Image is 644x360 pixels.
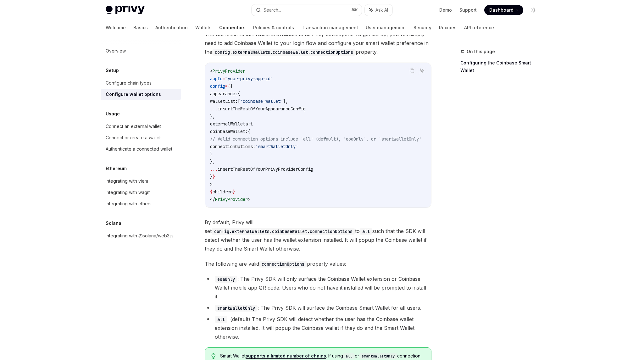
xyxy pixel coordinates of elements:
[106,6,145,14] img: light logo
[238,98,240,104] span: [
[106,47,126,55] div: Overview
[230,83,233,89] span: {
[106,219,121,227] h5: Solana
[101,89,181,100] a: Configure wallet options
[240,98,283,104] span: 'coinbase_wallet'
[101,77,181,89] a: Configure chain types
[210,144,255,149] span: connectionOptions:
[106,145,172,153] div: Authenticate a connected wallet
[255,144,298,149] span: 'smartWalletOnly'
[101,230,181,241] a: Integrating with @solana/web3.js
[343,353,355,359] code: all
[528,5,538,15] button: Toggle dark mode
[248,129,250,134] span: {
[210,166,218,172] span: ...
[460,58,543,75] a: Configuring the Coinbase Smart Wallet
[210,91,238,97] span: appearance:
[210,68,213,74] span: <
[408,67,416,75] button: Copy the contents from the code block
[210,174,213,180] span: }
[215,276,237,283] code: eoaOnly
[205,218,431,253] span: By default, Privy will set to such that the SDK will detect whether the user has the wallet exten...
[210,83,225,89] span: config
[106,67,119,74] h5: Setup
[439,7,452,13] a: Demo
[219,20,246,35] a: Connectors
[366,20,406,35] a: User management
[215,305,258,312] code: smartWalletOnly
[365,4,392,16] button: Ask AI
[101,198,181,209] a: Integrating with ethers
[302,20,358,35] a: Transaction management
[351,8,358,13] span: ⌘ K
[360,228,372,235] code: all
[101,143,181,155] a: Authenticate a connected wallet
[484,5,523,15] a: Dashboard
[210,159,215,164] span: },
[155,20,188,35] a: Authentication
[228,83,230,89] span: {
[250,121,253,127] span: {
[106,177,148,185] div: Integrating with viem
[210,136,421,142] span: // Valid connection options include 'all' (default), 'eoaOnly', or 'smartWalletOnly'
[210,189,213,195] span: {
[464,20,494,35] a: API reference
[218,166,313,172] span: insertTheRestOfYourPrivyProviderConfig
[106,110,120,118] h5: Usage
[106,20,126,35] a: Welcome
[212,49,356,56] code: config.externalWallets.coinbaseWallet.connectionOptions
[259,261,307,268] code: connectionOptions
[253,20,294,35] a: Policies & controls
[210,197,215,202] span: </
[246,353,326,359] a: supports a limited number of chains
[106,91,161,98] div: Configure wallet options
[215,197,248,202] span: PrivyProvider
[210,106,218,112] span: ...
[106,200,152,208] div: Integrating with ethers
[210,114,215,119] span: },
[106,189,152,196] div: Integrating with wagmi
[205,274,431,301] li: : The Privy SDK will only surface the Coinbase Wallet extension or Coinbase Wallet mobile app QR ...
[414,20,431,35] a: Security
[101,187,181,198] a: Integrating with wagmi
[283,98,288,104] span: ],
[210,76,223,81] span: appId
[375,7,388,13] span: Ask AI
[106,79,152,87] div: Configure chain types
[210,151,213,157] span: }
[211,353,216,359] svg: Tip
[223,76,225,81] span: =
[210,181,213,187] span: >
[213,68,245,74] span: PrivyProvider
[233,189,235,195] span: }
[106,134,161,141] div: Connect or create a wallet
[106,165,127,172] h5: Ethereum
[238,91,240,97] span: {
[248,197,250,202] span: >
[210,129,248,134] span: coinbaseWallet:
[106,123,161,130] div: Connect an external wallet
[101,121,181,132] a: Connect an external wallet
[205,303,431,312] li: : The Privy SDK will surface the Coinbase Smart Wallet for all users.
[218,106,306,112] span: insertTheRestOfYourAppearanceConfig
[101,132,181,143] a: Connect or create a wallet
[195,20,212,35] a: Wallets
[205,315,431,341] li: : (default) The Privy SDK will detect whether the user has the Coinbase wallet extension installe...
[439,20,457,35] a: Recipes
[225,76,273,81] span: "your-privy-app-id"
[210,121,250,127] span: externalWallets:
[215,316,227,323] code: all
[213,174,215,180] span: }
[418,67,426,75] button: Ask AI
[101,175,181,187] a: Integrating with viem
[205,30,431,56] span: The Coinbase Smart Wallet is available to all Privy developers. To get set up, you will simply ne...
[133,20,148,35] a: Basics
[212,228,355,235] code: config.externalWallets.coinbaseWallet.connectionOptions
[205,259,431,268] span: The following are valid property values:
[252,4,362,16] button: Search...⌘K
[459,7,477,13] a: Support
[467,48,495,55] span: On this page
[264,6,281,14] div: Search...
[225,83,228,89] span: =
[210,98,238,104] span: walletList:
